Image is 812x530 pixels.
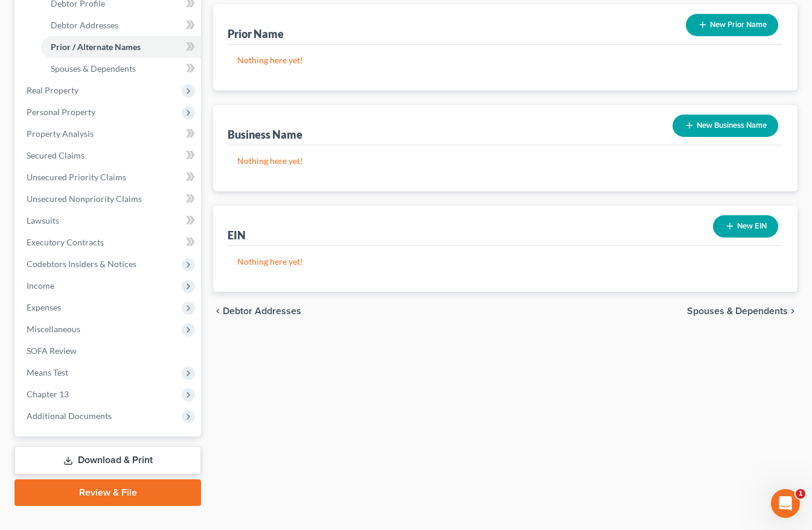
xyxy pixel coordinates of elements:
[687,306,788,316] span: Spouses & Dependents
[27,107,95,117] span: Personal Property
[51,20,118,30] span: Debtor Addresses
[796,489,805,499] span: 1
[687,306,798,316] button: Spouses & Dependents chevron_right
[17,232,201,253] a: Executory Contracts
[228,127,302,142] div: Business Name
[27,280,54,291] span: Income
[17,210,201,232] a: Lawsuits
[27,302,61,312] span: Expenses
[713,215,778,238] button: New EIN
[27,259,136,269] span: Codebtors Insiders & Notices
[17,188,201,210] a: Unsecured Nonpriority Claims
[41,36,201,58] a: Prior / Alternate Names
[228,228,246,242] div: EIN
[41,58,201,80] a: Spouses & Dependents
[27,237,104,247] span: Executory Contracts
[51,42,141,52] span: Prior / Alternate Names
[27,389,69,399] span: Chapter 13
[237,256,773,268] p: Nothing here yet!
[27,172,126,182] span: Unsecured Priority Claims
[27,411,112,421] span: Additional Documents
[17,123,201,145] a: Property Analysis
[14,446,201,475] a: Download & Print
[17,145,201,166] a: Secured Claims
[27,324,80,334] span: Miscellaneous
[213,306,223,316] i: chevron_left
[673,115,778,137] button: New Business Name
[14,479,201,506] a: Review & File
[27,128,94,139] span: Property Analysis
[237,155,773,167] p: Nothing here yet!
[686,14,778,36] button: New Prior Name
[237,54,773,66] p: Nothing here yet!
[788,306,798,316] i: chevron_right
[228,27,284,41] div: Prior Name
[27,367,68,377] span: Means Test
[27,345,77,356] span: SOFA Review
[213,306,301,316] button: chevron_left Debtor Addresses
[27,194,142,204] span: Unsecured Nonpriority Claims
[27,150,85,160] span: Secured Claims
[27,215,59,226] span: Lawsuits
[771,489,800,518] iframe: Intercom live chat
[27,85,78,95] span: Real Property
[17,340,201,362] a: SOFA Review
[17,166,201,188] a: Unsecured Priority Claims
[51,63,136,74] span: Spouses & Dependents
[223,306,301,316] span: Debtor Addresses
[41,14,201,36] a: Debtor Addresses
